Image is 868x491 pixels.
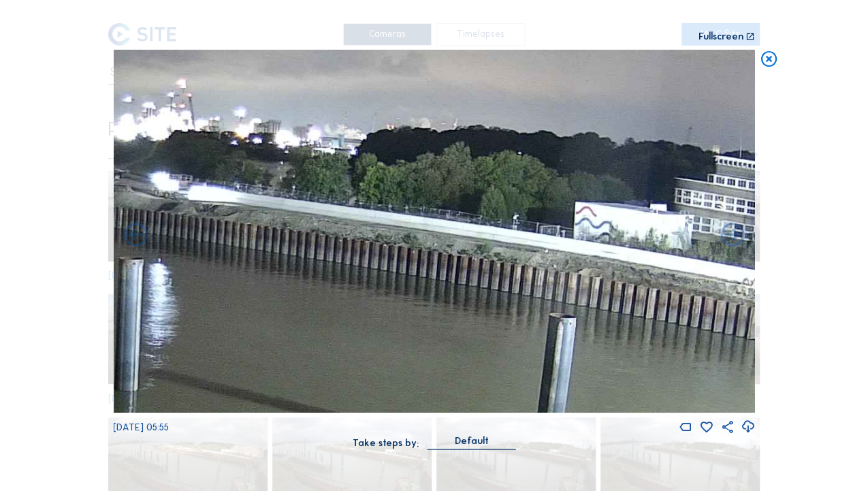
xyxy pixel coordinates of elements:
div: Default [454,435,488,447]
div: Fullscreen [698,32,743,42]
span: [DATE] 05:55 [113,422,169,433]
i: Back [718,221,746,250]
div: Take steps by: [353,439,419,448]
i: Forward [122,221,150,250]
img: Image [113,50,755,413]
div: Default [427,435,515,449]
